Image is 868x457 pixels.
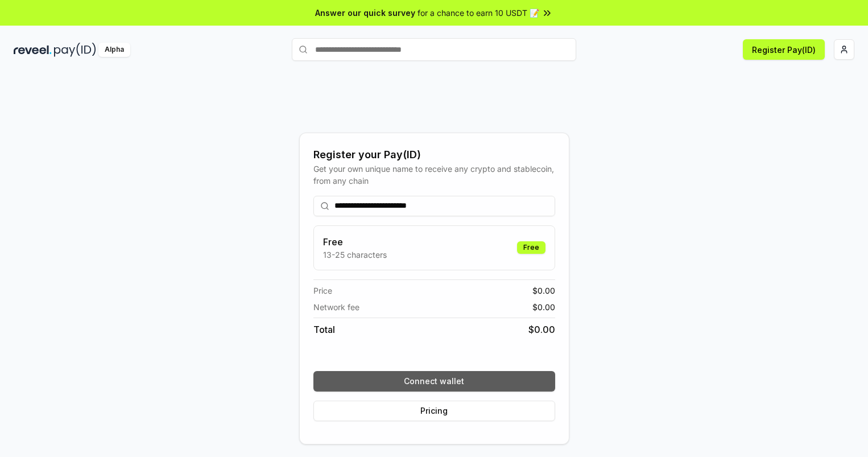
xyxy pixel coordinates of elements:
[313,323,335,336] span: Total
[54,43,96,57] img: pay_id
[323,249,387,261] p: 13-25 characters
[313,147,555,163] div: Register your Pay(ID)
[313,301,359,313] span: Network fee
[313,401,555,421] button: Pricing
[14,43,52,57] img: reveel_dark
[323,235,387,249] h3: Free
[418,7,539,19] span: for a chance to earn 10 USDT 📝
[532,301,555,313] span: $ 0.00
[315,7,415,19] span: Answer our quick survey
[98,43,130,57] div: Alpha
[313,285,332,297] span: Price
[313,371,555,392] button: Connect wallet
[532,285,555,297] span: $ 0.00
[313,163,555,187] div: Get your own unique name to receive any crypto and stablecoin, from any chain
[743,39,825,60] button: Register Pay(ID)
[517,241,545,254] div: Free
[528,323,555,336] span: $ 0.00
